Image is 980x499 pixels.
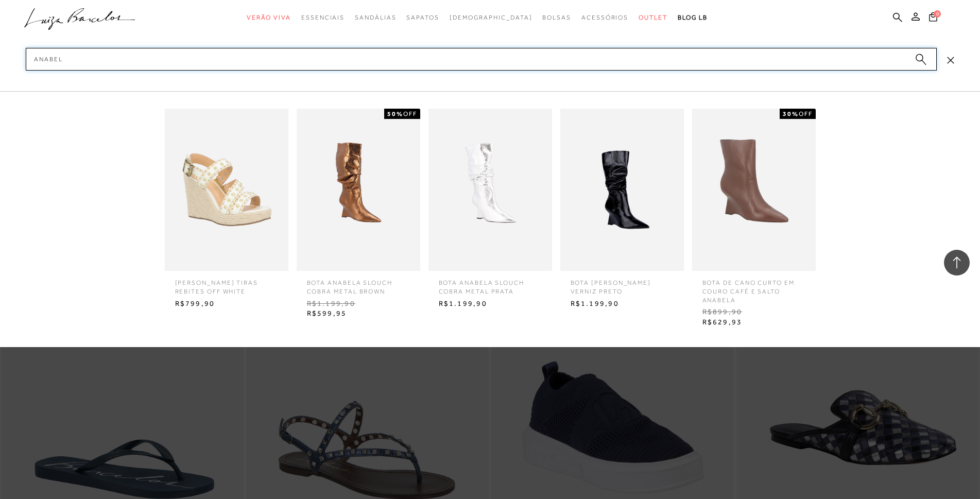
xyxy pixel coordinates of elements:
[299,306,418,321] span: R$599,95
[639,14,667,21] span: Outlet
[581,14,628,21] span: Acessórios
[695,271,813,304] span: BOTA DE CANO CURTO EM COURO CAFÉ E SALTO ANABELA
[692,109,816,271] img: BOTA DE CANO CURTO EM COURO CAFÉ E SALTO ANABELA
[678,14,708,21] span: BLOG LB
[426,109,555,311] a: BOTA ANABELA SLOUCH COBRA METAL PRATA BOTA ANABELA SLOUCH COBRA METAL PRATA R$1.199,90
[934,10,941,18] span: 0
[558,109,686,311] a: BOTA ANABELA SLOUCH VERNIZ PRETO BOTA [PERSON_NAME] VERNIZ PRETO R$1.199,90
[431,271,549,296] span: BOTA ANABELA SLOUCH COBRA METAL PRATA
[299,271,418,296] span: BOTA ANABELA SLOUCH COBRA METAL BROWN
[783,110,799,117] strong: 30%
[167,271,286,296] span: [PERSON_NAME] TIRAS REBITES OFF WHITE
[563,296,681,312] span: R$1.199,90
[406,14,439,21] span: Sapatos
[563,271,681,296] span: BOTA [PERSON_NAME] VERNIZ PRETO
[581,8,628,27] a: categoryNavScreenReaderText
[695,304,813,320] span: R$899,90
[247,8,291,27] a: categoryNavScreenReaderText
[247,14,291,21] span: Verão Viva
[450,8,532,27] a: noSubCategoriesText
[403,110,417,117] span: OFF
[301,8,345,27] a: categoryNavScreenReaderText
[799,110,813,117] span: OFF
[162,109,291,311] a: ANABELA TIRAS REBITES OFF WHITE [PERSON_NAME] TIRAS REBITES OFF WHITE R$799,90
[301,14,345,21] span: Essenciais
[355,14,396,21] span: Sandálias
[406,8,439,27] a: categoryNavScreenReaderText
[560,109,684,271] img: BOTA ANABELA SLOUCH VERNIZ PRETO
[450,14,532,21] span: [DEMOGRAPHIC_DATA]
[26,48,937,71] input: Buscar.
[431,296,549,312] span: R$1.199,90
[387,110,403,117] strong: 50%
[926,11,940,25] button: 0
[690,109,818,330] a: BOTA DE CANO CURTO EM COURO CAFÉ E SALTO ANABELA 30%OFF BOTA DE CANO CURTO EM COURO CAFÉ E SALTO ...
[542,8,571,27] a: categoryNavScreenReaderText
[299,296,418,312] span: R$1.199,90
[428,109,552,271] img: BOTA ANABELA SLOUCH COBRA METAL PRATA
[165,109,288,271] img: ANABELA TIRAS REBITES OFF WHITE
[639,8,667,27] a: categoryNavScreenReaderText
[297,109,420,271] img: BOTA ANABELA SLOUCH COBRA METAL BROWN
[678,8,708,27] a: BLOG LB
[355,8,396,27] a: categoryNavScreenReaderText
[294,109,423,321] a: BOTA ANABELA SLOUCH COBRA METAL BROWN 50%OFF BOTA ANABELA SLOUCH COBRA METAL BROWN R$1.199,90 R$5...
[542,14,571,21] span: Bolsas
[695,315,813,330] span: R$629,93
[167,296,286,312] span: R$799,90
